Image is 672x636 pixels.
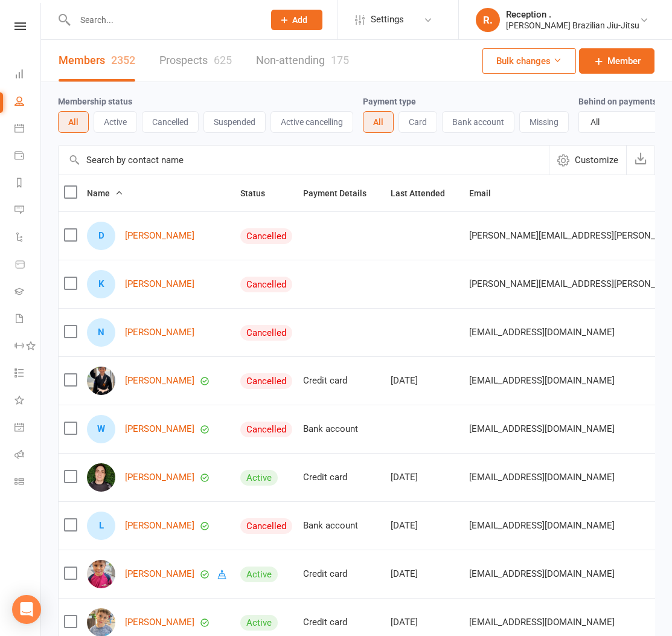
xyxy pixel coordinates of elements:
a: [PERSON_NAME] [125,617,194,628]
div: Credit card [303,569,380,579]
button: Name [87,186,123,201]
div: Cancelled [240,422,292,437]
span: Status [240,188,278,198]
div: Dean [87,222,115,250]
a: [PERSON_NAME] [125,327,194,338]
div: 175 [331,54,349,66]
span: [EMAIL_ADDRESS][DOMAIN_NAME] [469,514,615,537]
a: Members2352 [59,40,135,82]
a: Payments [14,143,42,170]
span: Add [292,15,307,25]
img: Josh [87,463,115,492]
a: [PERSON_NAME] [125,376,194,386]
a: Member [579,48,654,74]
div: Active [240,615,278,631]
span: Email [469,188,504,198]
a: People [14,89,42,116]
a: Reports [14,170,42,198]
div: Open Intercom Messenger [12,595,41,624]
a: [PERSON_NAME] [125,472,194,483]
button: Email [469,186,504,201]
span: Name [87,188,123,198]
div: 625 [214,54,232,66]
div: [DATE] [391,617,458,628]
span: Last Attended [391,188,458,198]
a: [PERSON_NAME] [125,424,194,434]
label: Payment type [363,97,416,106]
div: Cancelled [240,518,292,534]
button: Missing [519,111,569,133]
button: Suspended [203,111,266,133]
button: Last Attended [391,186,458,201]
button: All [58,111,89,133]
a: Dashboard [14,62,42,89]
button: Active [94,111,137,133]
a: [PERSON_NAME] [125,569,194,579]
button: Status [240,186,278,201]
span: Payment Details [303,188,380,198]
div: Nathan [87,318,115,347]
span: [EMAIL_ADDRESS][DOMAIN_NAME] [469,321,615,344]
button: All [363,111,394,133]
a: [PERSON_NAME] [125,231,194,241]
div: Active [240,567,278,582]
a: Calendar [14,116,42,143]
span: Member [607,54,641,68]
a: Roll call kiosk mode [14,442,42,469]
div: Credit card [303,472,380,483]
a: What's New [14,388,42,415]
span: [EMAIL_ADDRESS][DOMAIN_NAME] [469,369,615,392]
a: Product Sales [14,252,42,279]
a: Non-attending175 [256,40,349,82]
div: Karen Joyce [87,270,115,298]
input: Search by contact name [59,146,549,175]
div: Cancelled [240,228,292,244]
img: Khaled [87,367,115,395]
button: Active cancelling [270,111,353,133]
div: Credit card [303,617,380,628]
div: Cancelled [240,325,292,341]
img: Rupert [87,560,115,588]
input: Search... [71,11,255,28]
div: [PERSON_NAME] Brazilian Jiu-Jitsu [506,20,639,31]
div: Bank account [303,521,380,531]
div: [DATE] [391,472,458,483]
span: [EMAIL_ADDRESS][DOMAIN_NAME] [469,611,615,634]
a: [PERSON_NAME] [125,279,194,289]
button: Bank account [442,111,514,133]
button: Bulk changes [482,48,576,74]
div: [DATE] [391,376,458,386]
button: Payment Details [303,186,380,201]
button: Customize [549,146,626,175]
div: Wlliam [87,415,115,443]
span: Settings [371,6,404,33]
div: Bank account [303,424,380,434]
div: [DATE] [391,521,458,531]
span: [EMAIL_ADDRESS][DOMAIN_NAME] [469,466,615,489]
span: Customize [575,153,618,167]
button: Card [398,111,437,133]
div: Cancelled [240,277,292,292]
div: Active [240,470,278,486]
a: Prospects625 [159,40,232,82]
label: Behind on payments? [578,97,661,106]
a: [PERSON_NAME] [125,521,194,531]
span: [EMAIL_ADDRESS][DOMAIN_NAME] [469,417,615,440]
a: General attendance kiosk mode [14,415,42,442]
button: Cancelled [142,111,199,133]
div: Credit card [303,376,380,386]
div: Lisa [87,512,115,540]
label: Membership status [58,97,132,106]
div: R. [476,8,500,32]
div: Cancelled [240,373,292,389]
div: [DATE] [391,569,458,579]
a: Class kiosk mode [14,469,42,496]
div: Reception . [506,9,639,20]
span: [EMAIL_ADDRESS][DOMAIN_NAME] [469,562,615,585]
div: 2352 [111,54,135,66]
button: Add [271,10,322,30]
